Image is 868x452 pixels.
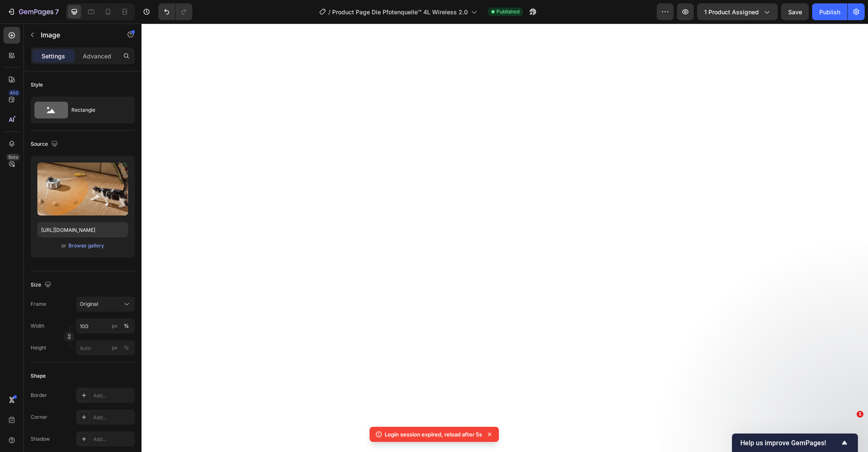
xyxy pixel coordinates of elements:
p: Image [41,30,112,40]
div: Browse gallery [68,242,104,250]
div: Rectangle [71,100,123,120]
p: Advanced [83,52,111,60]
div: Shape [31,372,46,380]
div: Size [31,279,53,291]
div: Undo/Redo [158,3,192,20]
iframe: Design area [142,24,868,452]
label: Width [31,322,45,330]
span: Help us improve GemPages! [740,439,839,447]
label: Frame [31,300,46,308]
span: Original [80,300,98,308]
div: 450 [8,89,20,96]
div: Publish [819,8,840,16]
div: px [112,344,118,352]
div: Add... [93,414,133,421]
div: Source [31,139,60,150]
button: Save [781,3,809,20]
button: Show survey - Help us improve GemPages! [740,438,850,448]
button: % [110,321,120,331]
span: 1 product assigned [704,8,759,16]
input: px% [76,318,135,334]
button: 7 [3,3,63,20]
button: Publish [812,3,847,20]
input: px% [76,340,135,355]
iframe: Intercom live chat [839,423,860,444]
button: % [110,343,120,353]
span: Published [496,8,519,16]
span: Save [788,8,802,16]
div: Add... [93,392,133,399]
button: px [121,343,131,353]
p: Login session expired, reload after 5s [385,430,482,439]
span: / [328,8,330,16]
div: Style [31,81,43,89]
p: 7 [55,7,59,17]
button: Browse gallery [68,242,105,250]
span: Product Page Die Pfotenquelle™ 4L Wireless 2.0 [332,8,468,16]
div: Beta [6,154,20,160]
button: 1 product assigned [697,3,778,20]
input: https://example.com/image.jpg [37,222,128,237]
div: % [124,344,129,352]
p: Settings [42,52,65,60]
div: Add... [93,436,133,443]
div: Corner [31,413,47,421]
div: Border [31,392,47,399]
img: preview-image [37,163,128,215]
div: Shadow [31,435,50,443]
div: px [112,322,118,330]
label: Height [31,344,46,352]
span: 1 [857,411,863,418]
div: % [124,322,129,330]
button: Original [76,297,135,312]
button: px [121,321,131,331]
span: or [61,241,66,251]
